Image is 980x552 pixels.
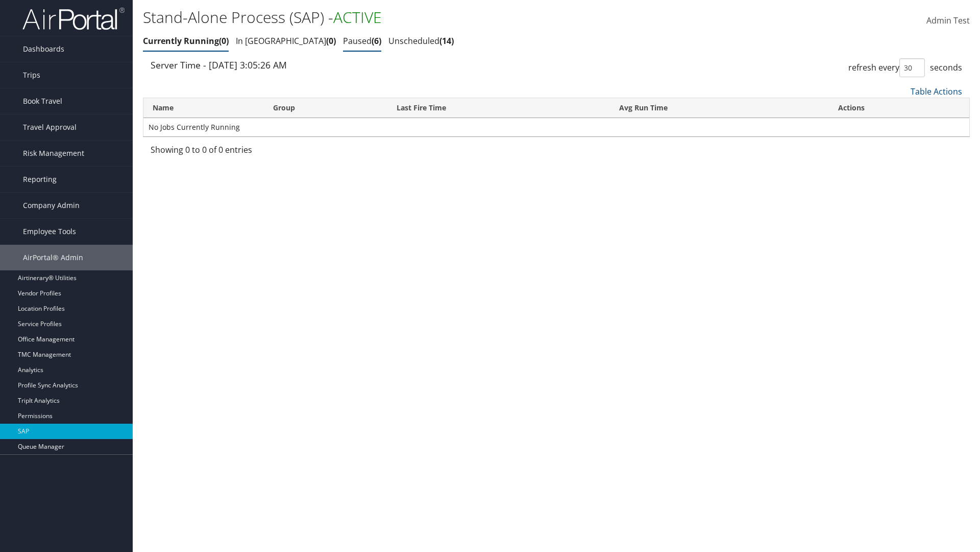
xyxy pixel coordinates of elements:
[264,98,387,118] th: Group: activate to sort column ascending
[23,88,62,114] span: Book Travel
[439,35,454,47] span: 14
[610,98,829,118] th: Avg Run Time: activate to sort column ascending
[23,141,84,166] span: Risk Management
[143,7,694,28] h1: Stand-Alone Process (SAP) -
[219,35,229,47] span: 0
[372,35,381,47] span: 6
[911,86,962,97] a: Table Actions
[143,98,264,118] th: Name: activate to sort column ascending
[23,36,64,62] span: Dashboards
[326,35,336,47] span: 0
[23,193,80,218] span: Company Admin
[23,245,83,270] span: AirPortal® Admin
[930,62,962,73] span: seconds
[388,35,454,47] a: Unscheduled14
[848,62,899,73] span: refresh every
[387,98,610,118] th: Last Fire Time: activate to sort column ascending
[22,7,125,31] img: airportal-logo.png
[926,5,970,37] a: Admin Test
[926,15,970,26] span: Admin Test
[236,35,336,47] a: In [GEOGRAPHIC_DATA]0
[151,58,549,72] div: Server Time - [DATE] 3:05:26 AM
[333,7,382,28] span: ACTIVE
[151,144,342,161] div: Showing 0 to 0 of 0 entries
[143,118,969,136] td: No Jobs Currently Running
[143,35,229,47] a: Currently Running0
[23,62,40,88] span: Trips
[23,219,76,244] span: Employee Tools
[829,98,969,118] th: Actions
[23,114,77,140] span: Travel Approval
[343,35,381,47] a: Paused6
[23,167,57,192] span: Reporting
